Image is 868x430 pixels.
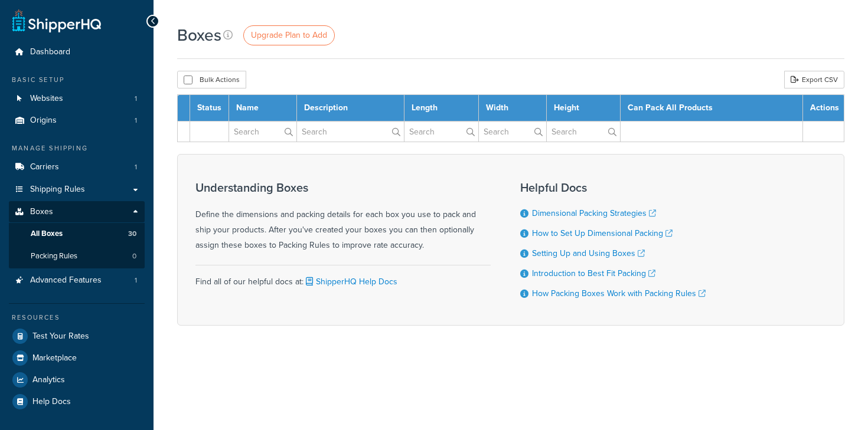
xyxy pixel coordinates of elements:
[32,331,89,342] span: Test Your Rates
[243,25,335,45] a: Upgrade Plan to Add
[803,95,844,122] th: Actions
[9,391,145,412] a: Help Docs
[547,95,620,122] th: Height
[9,110,145,132] a: Origins 1
[135,275,137,285] span: 1
[177,24,221,47] h1: Boxes
[31,229,63,239] span: All Boxes
[9,143,145,153] div: Manage Shipping
[479,122,546,142] input: Search
[9,347,145,369] a: Marketplace
[30,275,102,285] span: Advanced Features
[520,181,706,194] h3: Helpful Docs
[9,223,145,245] a: All Boxes 30
[229,95,297,122] th: Name
[532,287,706,300] a: How Packing Boxes Work with Packing Rules
[304,275,397,288] a: ShipperHQ Help Docs
[9,245,145,267] li: Packing Rules
[32,397,71,407] span: Help Docs
[190,95,229,122] th: Status
[251,29,327,41] span: Upgrade Plan to Add
[9,201,145,223] a: Boxes
[532,267,655,280] a: Introduction to Best Fit Packing
[132,251,136,261] span: 0
[195,265,491,290] div: Find all of our helpful docs at:
[32,353,77,363] span: Marketplace
[31,251,77,261] span: Packing Rules
[9,201,145,268] li: Boxes
[547,122,619,142] input: Search
[9,223,145,245] li: All Boxes
[532,227,673,239] a: How to Set Up Dimensional Packing
[532,247,645,260] a: Setting Up and Using Boxes
[30,94,63,104] span: Websites
[784,71,844,88] a: Export CSV
[620,95,802,122] th: Can Pack All Products
[478,95,546,122] th: Width
[404,122,478,142] input: Search
[135,116,137,126] span: 1
[177,71,246,88] button: Bulk Actions
[135,94,137,104] span: 1
[9,88,145,110] a: Websites 1
[297,122,403,142] input: Search
[9,313,145,323] div: Resources
[30,185,85,195] span: Shipping Rules
[532,207,656,219] a: Dimensional Packing Strategies
[9,270,145,291] a: Advanced Features 1
[9,270,145,291] li: Advanced Features
[195,181,491,194] h3: Understanding Boxes
[9,369,145,390] a: Analytics
[9,245,145,267] a: Packing Rules 0
[404,95,478,122] th: Length
[30,47,70,57] span: Dashboard
[32,375,65,385] span: Analytics
[297,95,404,122] th: Description
[9,156,145,178] a: Carriers 1
[9,75,145,85] div: Basic Setup
[128,229,136,239] span: 30
[9,88,145,110] li: Websites
[30,116,57,126] span: Origins
[30,162,59,172] span: Carriers
[135,162,137,172] span: 1
[12,9,101,32] a: ShipperHQ Home
[30,207,53,217] span: Boxes
[9,110,145,132] li: Origins
[195,181,491,253] div: Define the dimensions and packing details for each box you use to pack and ship your products. Af...
[229,122,296,142] input: Search
[9,156,145,178] li: Carriers
[9,179,145,201] a: Shipping Rules
[9,326,145,347] a: Test Your Rates
[9,41,145,63] a: Dashboard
